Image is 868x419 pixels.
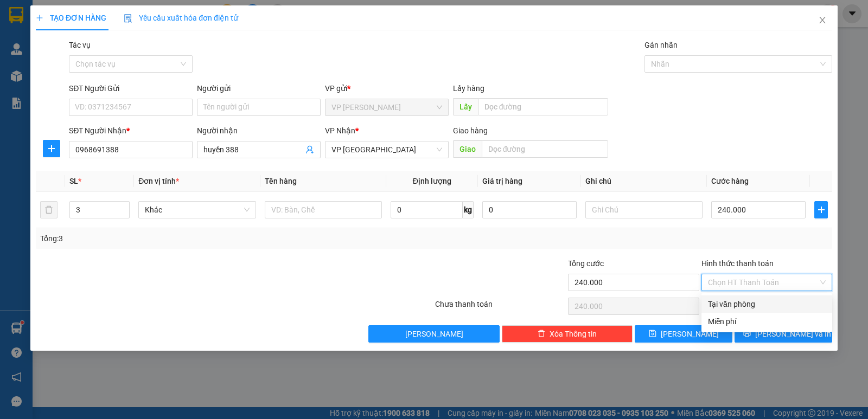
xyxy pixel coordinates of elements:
[40,201,58,218] button: delete
[482,177,522,185] span: Giá trị hàng
[635,325,732,343] button: save[PERSON_NAME]
[69,125,193,137] div: SĐT Người Nhận
[708,315,826,327] div: Miễn phí
[197,125,321,137] div: Người nhận
[814,201,828,218] button: plus
[43,140,60,157] button: plus
[649,330,656,338] span: save
[413,177,451,185] span: Định lượng
[40,233,336,244] div: Tổng: 3
[453,98,478,115] span: Lấy
[36,14,106,22] span: TẠO ĐƠN HÀNG
[585,201,703,218] input: Ghi Chú
[502,325,633,343] button: deleteXóa Thông tin
[568,259,604,268] span: Tổng cước
[453,126,488,135] span: Giao hàng
[755,328,831,340] span: [PERSON_NAME] và In
[815,205,827,214] span: plus
[453,140,482,158] span: Giao
[305,145,314,154] span: user-add
[325,82,449,94] div: VP gửi
[482,201,577,218] input: 0
[368,325,499,343] button: [PERSON_NAME]
[453,84,484,93] span: Lấy hàng
[581,171,707,192] th: Ghi chú
[265,177,297,185] span: Tên hàng
[43,144,60,153] span: plus
[644,41,678,49] label: Gán nhãn
[69,82,193,94] div: SĐT Người Gửi
[735,325,832,343] button: printer[PERSON_NAME] và In
[807,5,838,36] button: Close
[538,330,545,338] span: delete
[331,99,442,115] span: VP MỘC CHÂU
[550,328,597,340] span: Xóa Thông tin
[36,14,43,22] span: plus
[661,328,719,340] span: [PERSON_NAME]
[331,141,442,158] span: VP HÀ NỘI
[743,330,751,338] span: printer
[463,201,474,218] span: kg
[69,41,91,49] label: Tác vụ
[124,14,238,22] span: Yêu cầu xuất hóa đơn điện tử
[145,202,249,218] span: Khác
[69,177,78,185] span: SL
[711,177,749,185] span: Cước hàng
[708,298,826,310] div: Tại văn phòng
[405,328,463,340] span: [PERSON_NAME]
[197,82,321,94] div: Người gửi
[482,140,609,158] input: Dọc đường
[701,259,774,268] label: Hình thức thanh toán
[265,201,382,218] input: VD: Bàn, Ghế
[434,298,567,317] div: Chưa thanh toán
[818,16,827,24] span: close
[124,14,132,23] img: icon
[478,98,609,115] input: Dọc đường
[138,177,179,185] span: Đơn vị tính
[325,126,355,135] span: VP Nhận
